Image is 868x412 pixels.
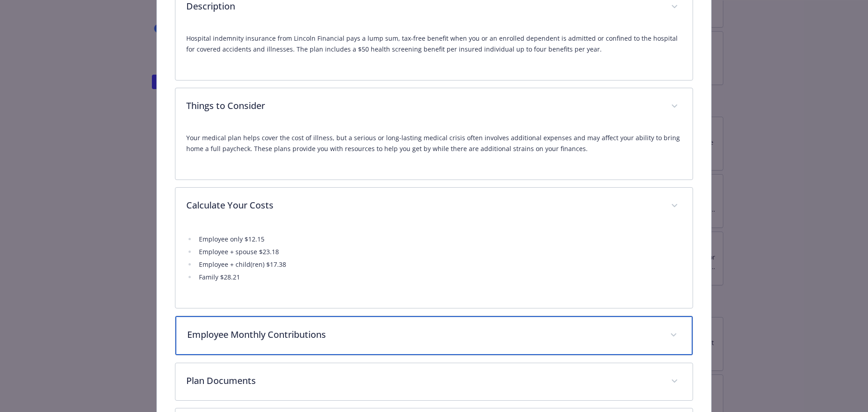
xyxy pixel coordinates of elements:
[186,374,660,388] p: Plan Documents
[186,99,660,113] p: Things to Consider
[186,33,682,55] p: Hospital indemnity insurance from Lincoln Financial pays a lump sum, tax-free benefit when you or...
[196,246,682,257] li: Employee + spouse $23.18
[175,125,693,180] div: Things to Consider
[186,199,660,212] p: Calculate Your Costs
[175,363,693,400] div: Plan Documents
[175,26,693,80] div: Description
[186,133,682,154] p: Your medical plan helps cover the cost of illness, but a serious or long-lasting medical crisis o...
[187,328,660,341] p: Employee Monthly Contributions
[175,88,693,125] div: Things to Consider
[196,234,682,245] li: Employee only $12.15
[175,316,693,355] div: Employee Monthly Contributions
[196,259,682,270] li: Employee + child(ren) $17.38
[175,225,693,308] div: Calculate Your Costs
[175,188,693,225] div: Calculate Your Costs
[196,272,682,283] li: Family $28.21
